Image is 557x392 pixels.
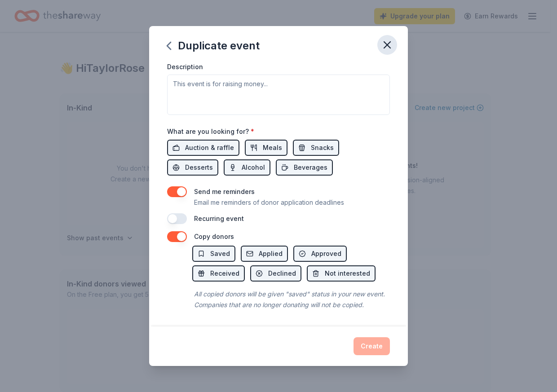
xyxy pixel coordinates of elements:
[192,265,245,282] button: Received
[167,127,254,136] label: What are you looking for?
[224,159,270,176] button: Alcohol
[167,39,260,53] div: Duplicate event
[250,265,301,282] button: Declined
[294,162,327,173] span: Beverages
[185,162,213,173] span: Desserts
[311,248,341,259] span: Approved
[194,197,344,208] p: Email me reminders of donor application deadlines
[185,142,234,153] span: Auction & raffle
[194,188,255,195] label: Send me reminders
[210,248,230,259] span: Saved
[245,140,287,156] button: Meals
[263,142,282,153] span: Meals
[276,159,333,176] button: Beverages
[192,246,235,262] button: Saved
[311,142,334,153] span: Snacks
[194,215,244,222] label: Recurring event
[293,140,339,156] button: Snacks
[167,62,203,71] label: Description
[242,162,265,173] span: Alcohol
[241,246,288,262] button: Applied
[167,159,218,176] button: Desserts
[210,268,239,279] span: Received
[167,140,239,156] button: Auction & raffle
[307,265,376,282] button: Not interested
[259,248,283,259] span: Applied
[192,287,390,312] div: All copied donors will be given "saved" status in your new event. Companies that are no longer do...
[293,246,347,262] button: Approved
[325,268,370,279] span: Not interested
[268,268,296,279] span: Declined
[194,233,234,240] label: Copy donors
